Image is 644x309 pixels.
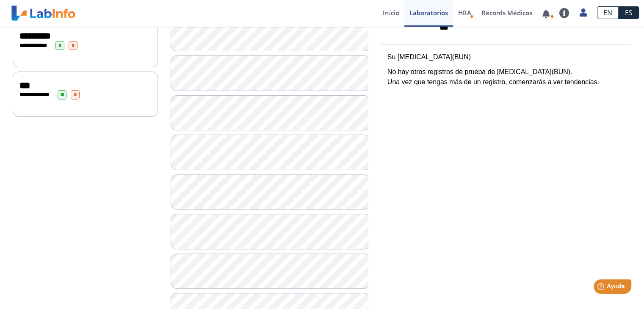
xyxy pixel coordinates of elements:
iframe: Help widget launcher [569,276,635,300]
a: ES [619,6,639,19]
span: HRA [458,8,471,17]
p: Su [MEDICAL_DATA](BUN) [387,52,625,62]
p: No hay otros registros de prueba de [MEDICAL_DATA](BUN). Una vez que tengas más de un registro, c... [387,67,625,87]
a: EN [597,6,619,19]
